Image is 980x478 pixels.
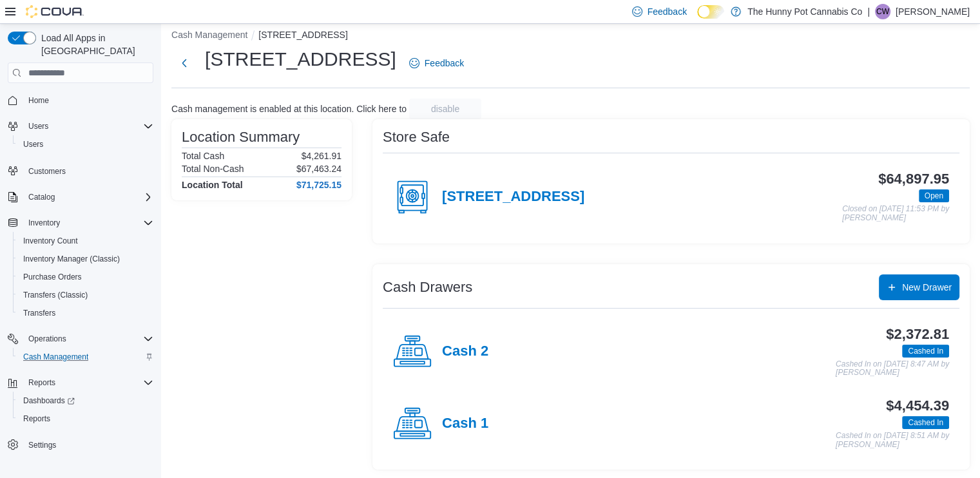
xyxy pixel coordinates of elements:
[18,305,61,321] a: Transfers
[18,269,87,285] a: Purchase Orders
[404,50,469,76] a: Feedback
[902,281,952,294] span: New Drawer
[26,5,84,18] img: Cova
[296,180,341,190] h4: $71,725.15
[23,236,78,246] span: Inventory Count
[23,254,120,264] span: Inventory Manager (Classic)
[23,92,153,108] span: Home
[28,334,66,344] span: Operations
[18,233,153,249] span: Inventory Count
[302,151,341,161] p: $4,261.91
[28,440,56,450] span: Settings
[13,304,159,322] button: Transfers
[182,180,243,190] h4: Location Total
[171,50,197,76] button: Next
[13,135,159,153] button: Users
[18,393,80,408] a: Dashboards
[697,5,724,19] input: Dark Mode
[28,218,60,228] span: Inventory
[3,330,159,348] button: Operations
[182,164,244,174] h6: Total Non-Cash
[648,5,687,18] span: Feedback
[18,349,153,365] span: Cash Management
[3,214,159,232] button: Inventory
[908,345,943,357] span: Cashed In
[23,164,71,179] a: Customers
[23,396,75,406] span: Dashboards
[36,32,153,57] span: Load All Apps in [GEOGRAPHIC_DATA]
[23,375,61,390] button: Reports
[23,189,153,205] span: Catalog
[3,117,159,135] button: Users
[28,166,66,177] span: Customers
[875,4,890,19] div: Cassidy Wales
[23,119,153,134] span: Users
[747,4,862,19] p: The Hunny Pot Cannabis Co
[867,4,870,19] p: |
[3,435,159,454] button: Settings
[442,343,488,360] h4: Cash 2
[409,99,481,119] button: disable
[3,91,159,110] button: Home
[425,57,464,70] span: Feedback
[902,416,949,429] span: Cashed In
[697,19,698,19] span: Dark Mode
[28,192,55,202] span: Catalog
[13,268,159,286] button: Purchase Orders
[13,348,159,366] button: Cash Management
[28,95,49,106] span: Home
[23,437,61,453] a: Settings
[3,161,159,180] button: Customers
[902,345,949,358] span: Cashed In
[18,251,125,267] a: Inventory Manager (Classic)
[886,398,949,414] h3: $4,454.39
[18,251,153,267] span: Inventory Manager (Classic)
[842,205,949,222] p: Closed on [DATE] 11:53 PM by [PERSON_NAME]
[23,414,50,424] span: Reports
[23,290,88,300] span: Transfers (Classic)
[908,417,943,428] span: Cashed In
[171,104,407,114] p: Cash management is enabled at this location. Click here to
[442,189,584,206] h4: [STREET_ADDRESS]
[3,188,159,206] button: Catalog
[13,232,159,250] button: Inventory Count
[23,139,43,149] span: Users
[896,4,970,19] p: [PERSON_NAME]
[23,272,82,282] span: Purchase Orders
[836,360,949,378] p: Cashed In on [DATE] 8:47 AM by [PERSON_NAME]
[13,392,159,410] a: Dashboards
[296,164,341,174] p: $67,463.24
[258,30,347,40] button: [STREET_ADDRESS]
[28,378,55,388] span: Reports
[23,375,153,390] span: Reports
[18,305,153,321] span: Transfers
[18,137,48,152] a: Users
[18,349,93,365] a: Cash Management
[182,151,224,161] h6: Total Cash
[13,250,159,268] button: Inventory Manager (Classic)
[18,411,55,426] a: Reports
[182,129,300,145] h3: Location Summary
[23,119,53,134] button: Users
[836,432,949,449] p: Cashed In on [DATE] 8:51 AM by [PERSON_NAME]
[442,416,488,432] h4: Cash 1
[13,410,159,428] button: Reports
[18,287,153,303] span: Transfers (Classic)
[13,286,159,304] button: Transfers (Classic)
[23,352,88,362] span: Cash Management
[925,190,943,202] span: Open
[886,327,949,342] h3: $2,372.81
[23,215,153,231] span: Inventory
[18,393,153,408] span: Dashboards
[383,280,472,295] h3: Cash Drawers
[28,121,48,131] span: Users
[171,28,970,44] nav: An example of EuiBreadcrumbs
[171,30,247,40] button: Cash Management
[876,4,889,19] span: CW
[18,233,83,249] a: Inventory Count
[919,189,949,202] span: Open
[205,46,396,72] h1: [STREET_ADDRESS]
[18,411,153,426] span: Reports
[23,215,65,231] button: Inventory
[383,129,450,145] h3: Store Safe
